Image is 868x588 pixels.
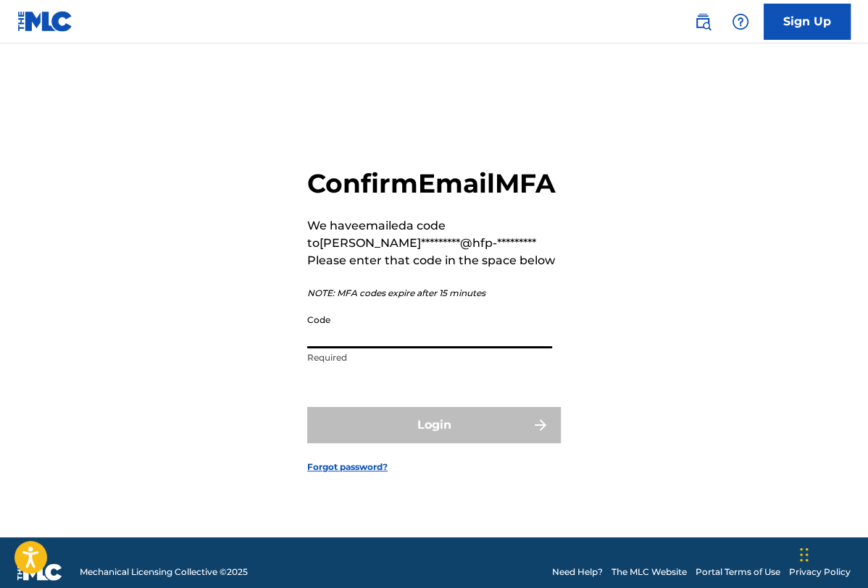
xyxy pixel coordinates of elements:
[796,518,868,588] iframe: Chat Widget
[80,566,248,579] span: Mechanical Licensing Collective © 2025
[612,566,687,579] a: The MLC Website
[732,13,749,30] img: help
[764,4,851,40] a: Sign Up
[307,461,388,474] a: Forgot password?
[17,11,73,32] img: MLC Logo
[307,351,552,364] p: Required
[307,287,561,300] p: NOTE: MFA codes expire after 15 minutes
[552,566,603,579] a: Need Help?
[307,167,561,200] h2: Confirm Email MFA
[307,252,561,269] p: Please enter that code in the space below
[694,13,711,30] img: search
[696,566,780,579] a: Portal Terms of Use
[800,533,809,576] div: Drag
[726,7,755,36] div: Help
[688,7,717,36] a: Public Search
[789,566,851,579] a: Privacy Policy
[17,563,62,581] img: logo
